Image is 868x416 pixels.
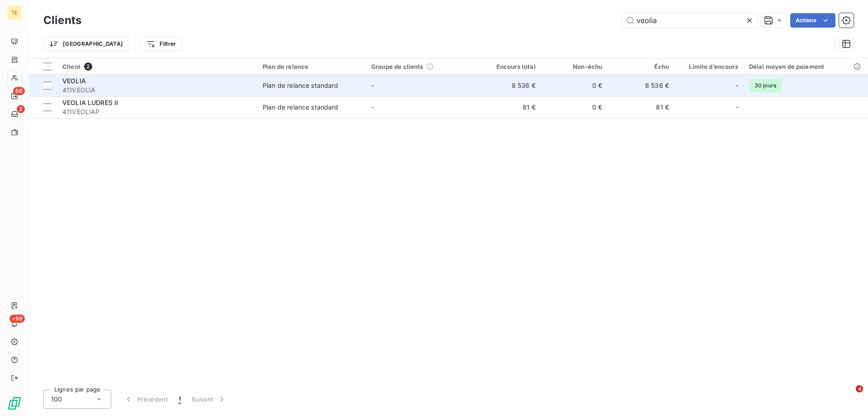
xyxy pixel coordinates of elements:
span: 100 [51,395,62,404]
img: Logo LeanPay [7,396,22,411]
span: 66 [13,87,25,95]
span: VEOLIA LUDRES II [62,99,118,106]
div: Plan de relance standard [263,103,339,112]
button: Suivant [186,390,232,409]
span: - [736,103,738,112]
span: 4 [856,385,863,392]
td: 0 € [541,96,608,118]
span: - [371,81,374,89]
td: 8 536 € [608,75,675,96]
div: Délai moyen de paiement [749,63,863,70]
span: 2 [84,62,92,71]
span: Client [62,63,80,70]
h3: Clients [43,12,81,29]
span: Groupe de clients [371,63,424,70]
button: [GEOGRAPHIC_DATA] [43,37,129,51]
div: Limite d’encours [680,63,738,70]
td: 81 € [608,96,675,118]
div: Plan de relance [263,63,360,70]
span: - [371,103,374,111]
div: Échu [613,63,669,70]
div: Encours total [480,63,536,70]
button: Filtrer [140,37,182,51]
span: VEOLIA [62,77,86,85]
span: 2 [17,105,25,113]
td: 81 € [474,96,541,118]
td: 0 € [541,75,608,96]
button: Précédent [118,390,173,409]
button: Actions [790,13,835,28]
input: Rechercher [622,13,758,28]
span: +99 [9,315,25,323]
span: - [736,81,738,90]
div: TE [7,5,22,20]
span: 30 jours [749,79,782,92]
div: Plan de relance standard [263,81,339,90]
span: 411VEOLIAP [62,107,252,116]
span: 1 [179,395,181,404]
td: 8 536 € [474,75,541,96]
div: Non-échu [547,63,603,70]
button: 1 [173,390,186,409]
span: 411VEOLIA [62,86,252,95]
iframe: Intercom live chat [837,385,859,407]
